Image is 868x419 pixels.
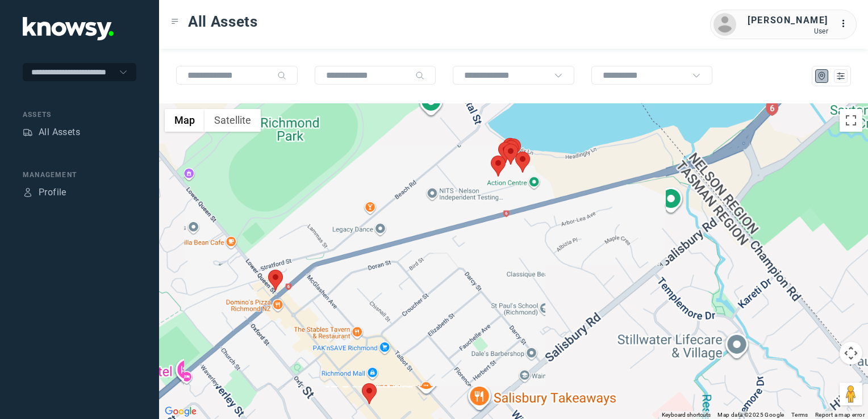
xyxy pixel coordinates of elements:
span: Map data ©2025 Google [717,412,784,418]
a: Report a map error [815,412,865,418]
div: [PERSON_NAME] [748,14,828,27]
div: Search [415,71,424,80]
img: Google [162,404,199,419]
div: User [748,27,828,35]
div: Profile [23,187,33,198]
div: Profile [39,186,66,199]
button: Keyboard shortcuts [662,411,711,419]
div: : [840,17,853,31]
img: avatar.png [713,13,736,36]
button: Show satellite imagery [205,109,261,132]
div: Assets [23,110,136,120]
div: List [836,71,846,81]
button: Toggle fullscreen view [840,109,862,132]
div: : [840,17,853,32]
a: Open this area in Google Maps (opens a new window) [162,404,199,419]
div: Search [277,71,286,80]
a: ProfileProfile [23,186,66,199]
a: Terms [791,412,808,418]
a: AssetsAll Assets [23,125,80,139]
div: Management [23,170,136,180]
button: Drag Pegman onto the map to open Street View [840,383,862,405]
span: All Assets [188,11,258,32]
img: Application Logo [23,17,114,40]
div: Toggle Menu [171,18,179,26]
div: Map [817,71,827,81]
button: Map camera controls [840,342,862,364]
button: Show street map [165,109,205,132]
div: All Assets [39,125,80,139]
div: Assets [23,127,33,137]
tspan: ... [840,19,852,28]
